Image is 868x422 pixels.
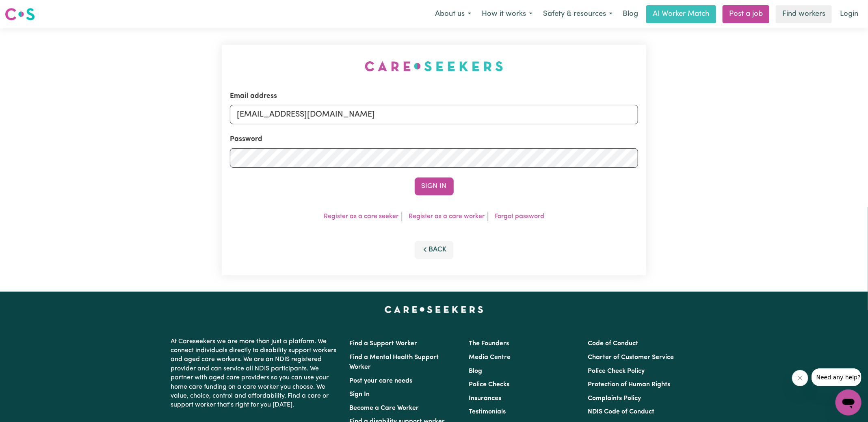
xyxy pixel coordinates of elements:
a: Protection of Human Rights [588,381,670,388]
a: Register as a care seeker [324,213,398,220]
p: At Careseekers we are more than just a platform. We connect individuals directly to disability su... [171,334,340,413]
a: AI Worker Match [646,5,716,23]
label: Email address [230,91,277,102]
button: How it works [476,6,538,23]
a: Login [835,5,863,23]
a: Blog [469,368,482,374]
a: Sign In [350,391,370,398]
a: Charter of Customer Service [588,354,674,361]
img: Careseekers logo [5,7,35,22]
a: Police Checks [469,381,509,388]
a: Careseekers home page [385,306,483,313]
button: Safety & resources [538,6,618,23]
a: Post your care needs [350,378,413,384]
iframe: Button to launch messaging window [836,390,862,416]
a: Insurances [469,395,501,402]
a: Post a job [723,5,769,23]
input: Email address [230,105,638,124]
button: Back [415,241,454,259]
a: Find a Mental Health Support Worker [350,354,439,370]
a: Forgot password [495,213,544,220]
a: Police Check Policy [588,368,645,374]
a: Find workers [776,5,832,23]
iframe: Message from company [812,368,862,386]
a: Find a Support Worker [350,340,418,347]
label: Password [230,134,262,145]
button: Sign In [415,177,454,195]
a: Register as a care worker [409,213,485,220]
iframe: Close message [792,370,808,386]
a: Testimonials [469,409,506,415]
a: The Founders [469,340,509,347]
a: Become a Care Worker [350,405,419,411]
a: Complaints Policy [588,395,641,402]
button: About us [430,6,476,23]
a: Media Centre [469,354,511,361]
a: Careseekers logo [5,5,35,24]
a: Blog [618,5,643,23]
a: Code of Conduct [588,340,638,347]
a: NDIS Code of Conduct [588,409,654,415]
